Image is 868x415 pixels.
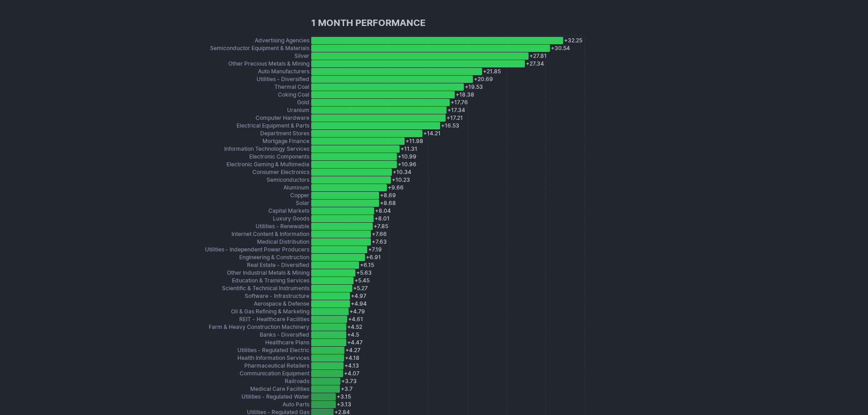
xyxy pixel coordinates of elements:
[468,83,483,90] span: 19.53
[229,307,311,316] div: Oil & Gas Refining & Marketing
[248,384,311,394] div: Medical Care Facilities
[251,168,311,177] div: Consumer Electronics
[347,339,351,346] span: +
[474,76,478,82] span: +
[447,107,451,113] span: +
[384,200,396,206] span: 8.68
[348,316,352,323] span: +
[242,361,311,370] div: Pharmaceutical Retailers
[349,354,360,361] span: 4.18
[288,191,311,200] div: Copper
[263,338,311,347] div: Healthcare Plans
[236,346,311,355] div: Utilities - Regulated Electric
[447,114,450,121] span: +
[465,83,468,90] span: +
[358,277,370,284] span: 5.45
[454,99,468,106] span: 17.76
[351,292,354,299] span: +
[348,362,359,369] span: 4.13
[226,59,311,68] div: Other Precious Metals & Mining
[265,175,311,184] div: Semiconductors
[271,214,311,223] div: Luxury Goods
[379,207,391,214] span: 8.04
[551,45,555,51] span: +
[427,130,441,137] span: 14.21
[340,393,351,400] span: 3.15
[354,300,367,307] span: 4.94
[261,137,311,146] div: Mortgage Finance
[349,347,360,354] span: 4.27
[276,90,311,99] div: Coking Coal
[236,354,311,363] div: Health Information Services
[337,393,340,400] span: +
[294,199,311,208] div: Solar
[375,207,379,214] span: +
[401,153,416,160] span: 10.99
[366,254,370,261] span: +
[351,323,362,330] span: 4.52
[347,331,351,338] span: +
[555,45,570,51] span: 30.54
[311,16,603,29] h1: 1 Month Performance
[375,231,387,237] span: 7.66
[256,67,311,76] div: Auto Manufacturers
[203,245,311,254] div: Utilities - Independent Power Producers
[456,91,459,98] span: +
[255,75,311,84] div: Utilities - Diversified
[372,246,382,253] span: 7.19
[360,261,364,268] span: +
[351,300,354,307] span: +
[459,91,474,98] span: 18.38
[344,362,348,369] span: +
[245,261,311,270] div: Real Estate - Diversified
[564,37,568,44] span: +
[380,192,384,199] span: +
[282,183,311,192] div: Aluminum
[345,354,349,361] span: +
[396,169,411,175] span: 10.34
[230,276,311,285] div: Education & Training Services
[451,107,465,113] span: 17.34
[340,401,351,408] span: 3.13
[348,370,360,377] span: 4.07
[391,184,404,191] span: 9.66
[225,160,311,169] div: Electronic Gaming & Multimedia
[225,268,311,277] div: Other Industrial Metals & Mining
[478,76,493,82] span: 20.69
[360,269,372,276] span: 5.63
[375,215,378,222] span: +
[395,176,410,183] span: 10.23
[353,308,365,315] span: 4.79
[375,238,387,245] span: 7.63
[529,60,544,67] span: 27.34
[351,339,363,346] span: 4.47
[238,369,311,378] div: Communication Equipment
[368,246,372,253] span: +
[344,385,353,392] span: 3.7
[401,161,416,168] span: 10.96
[349,308,353,315] span: +
[337,401,340,408] span: +
[247,152,311,161] div: Electronic Components
[526,60,529,67] span: +
[341,378,345,384] span: +
[378,215,390,222] span: 8.01
[240,392,311,401] div: Utilities - Regulated Water
[441,122,445,129] span: +
[372,231,375,237] span: +
[281,400,311,409] div: Auto Parts
[450,114,463,121] span: 17.21
[208,44,311,53] div: Semiconductor Equipment & Materials
[483,68,487,75] span: +
[445,122,459,129] span: 16.53
[272,82,311,92] div: Thermal Coal
[252,299,311,308] div: Aerospace & Defense
[372,238,375,245] span: +
[364,261,374,268] span: 6.15
[451,99,454,106] span: +
[207,323,311,332] div: Farm & Heavy Construction Machinery
[392,176,395,183] span: +
[254,222,311,231] div: Utilities - Renewable
[533,52,547,59] span: 27.81
[380,200,384,206] span: +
